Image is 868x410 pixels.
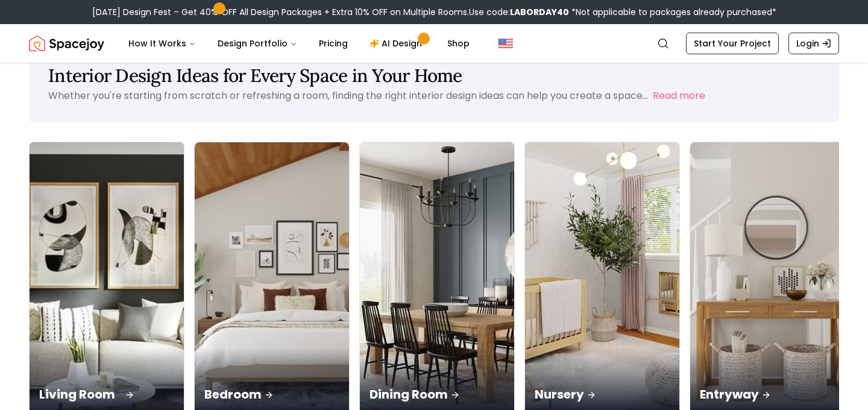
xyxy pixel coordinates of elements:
[498,36,513,51] img: United States
[309,31,357,55] a: Pricing
[510,6,569,18] b: LABORDAY40
[653,89,705,103] button: Read more
[48,65,820,86] h1: Interior Design Ideas for Every Space in Your Home
[370,386,505,403] p: Dining Room
[119,31,479,55] nav: Main
[788,33,839,54] a: Login
[535,386,670,403] p: Nursery
[686,33,779,54] a: Start Your Project
[438,31,479,55] a: Shop
[700,386,835,403] p: Entryway
[569,6,776,18] span: *Not applicable to packages already purchased*
[29,31,104,55] img: Spacejoy Logo
[360,31,435,55] a: AI Design
[29,24,839,63] nav: Global
[39,386,174,403] p: Living Room
[469,6,569,18] span: Use code:
[119,31,206,55] button: How It Works
[208,31,307,55] button: Design Portfolio
[48,89,648,102] p: Whether you're starting from scratch or refreshing a room, finding the right interior design idea...
[29,31,104,55] a: Spacejoy
[92,6,776,18] div: [DATE] Design Fest – Get 40% OFF All Design Packages + Extra 10% OFF on Multiple Rooms.
[204,386,339,403] p: Bedroom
